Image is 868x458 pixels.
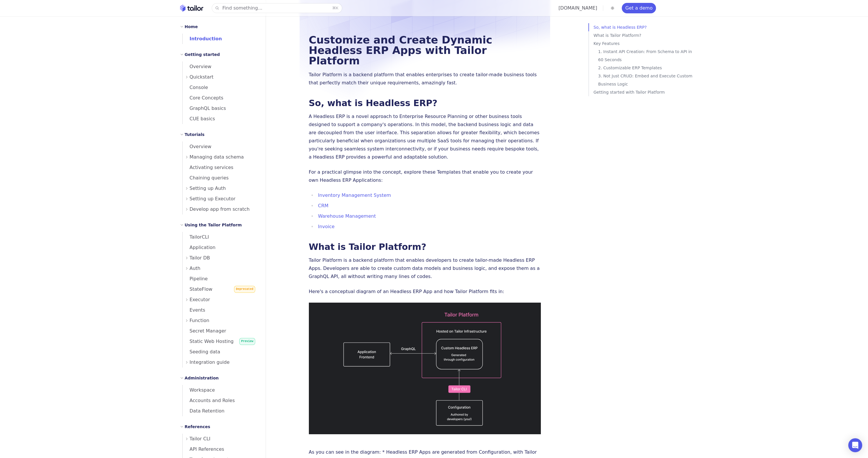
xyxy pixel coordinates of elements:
[183,93,259,103] a: Core Concepts
[183,326,259,336] a: Secret Manager
[190,264,201,272] span: Auth
[234,286,255,293] span: Deprecated
[183,406,259,416] a: Data Retention
[185,375,219,381] h2: Administration
[190,153,244,161] span: Managing data schema
[183,82,259,93] a: Console
[185,51,220,58] h2: Getting started
[183,162,259,173] a: Activating services
[190,254,210,262] span: Tailor DB
[190,195,235,203] span: Setting up Executor
[559,5,597,11] a: [DOMAIN_NAME]
[190,296,210,304] span: Executor
[190,435,211,443] span: Tailor CLI
[183,144,211,149] span: Overview
[183,336,259,347] a: Static Web HostingPreview
[183,106,226,111] span: GraphQL basics
[318,224,335,229] a: Invoice
[183,286,213,292] span: StateFlow
[318,192,391,198] a: Inventory Management System
[318,203,329,208] a: CRM
[309,168,541,184] p: For a practical glimpse into the concept, explore these Templates that enable you to create your ...
[183,446,224,452] span: API References
[183,284,259,295] a: StateFlowDeprecated
[183,444,259,455] a: API References
[183,103,259,114] a: GraphQL basics
[183,234,209,240] span: TailorCLI
[309,98,438,108] a: So, what is Headless ERP?
[318,213,376,219] a: Warehouse Management
[183,339,234,344] span: Static Web Hosting
[183,116,215,121] span: CUE basics
[309,112,541,161] p: A Headless ERP is a novel approach to Enterprise Resource Planning or other business tools design...
[183,64,211,69] span: Overview
[183,387,215,393] span: Workspace
[183,274,259,284] a: Pipeline
[239,338,255,345] span: Preview
[183,276,208,281] span: Pipeline
[594,31,693,39] a: What is Tailor Platform?
[212,3,342,13] button: Find something...⌘K
[183,242,259,253] a: Application
[183,36,222,41] span: Introduction
[309,288,541,296] p: Here's a conceptual diagram of an Headless ERP App and how Tailor Platform fits in:
[309,256,541,281] p: Tailor Platform is a backend platform that enables developers to create tailor-made Headless ERP ...
[185,23,198,30] h2: Home
[190,205,250,213] span: Develop app from scratch
[183,141,259,152] a: Overview
[332,6,336,10] kbd: ⌘
[848,438,862,452] div: Open Intercom Messenger
[594,23,693,31] a: So, what is Headless ERP?
[594,39,693,48] a: Key Features
[183,305,259,315] a: Events
[598,64,693,72] a: 2. Customizable ERP Templates
[309,242,426,252] a: What is Tailor Platform?
[185,221,242,228] h2: Using the Tailor Platform
[183,347,259,357] a: Seeding data
[183,245,215,250] span: Application
[594,88,693,96] a: Getting started with Tailor Platform
[598,72,693,88] a: 3. Not Just CRUD: Embed and Execute Custom Business Logic
[183,114,259,124] a: CUE basics
[183,395,259,406] a: Accounts and Roles
[183,349,220,355] span: Seeding data
[183,165,233,170] span: Activating services
[190,358,230,366] span: Integration guide
[190,184,226,192] span: Setting up Auth
[183,408,224,414] span: Data Retention
[190,73,214,81] span: Quickstart
[622,3,656,13] a: Get a demo
[309,34,492,67] a: Customize and Create Dynamic Headless ERP Apps with Tailor Platform
[609,5,616,12] button: Toggle dark mode
[183,61,259,72] a: Overview
[183,173,259,183] a: Chaining queries
[183,175,229,181] span: Chaining queries
[309,71,541,87] p: Tailor Platform is a backend platform that enables enterprises to create tailor-made business too...
[183,85,208,90] span: Console
[336,6,338,10] kbd: K
[183,385,259,395] a: Workspace
[183,307,205,313] span: Events
[183,328,226,334] span: Secret Manager
[183,95,224,101] span: Core Concepts
[185,423,210,430] h2: References
[190,317,209,325] span: Function
[185,131,205,138] h2: Tutorials
[183,232,259,242] a: TailorCLI
[180,5,203,12] a: Home
[598,48,693,64] a: 1. Instant API Creation: From Schema to API in 60 Seconds
[183,34,259,44] a: Introduction
[183,398,235,403] span: Accounts and Roles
